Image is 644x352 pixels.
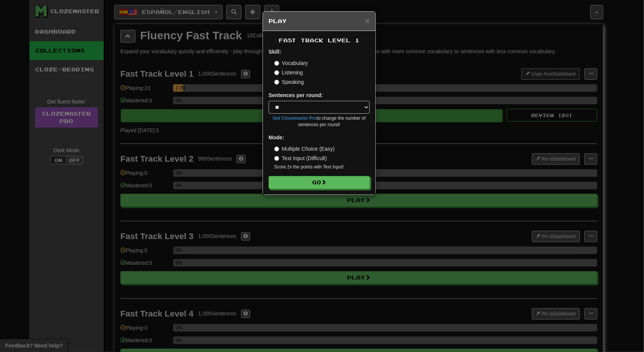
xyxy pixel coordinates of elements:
[274,78,304,86] label: Speaking
[274,164,370,170] small: Score 2x the points with Text Input !
[274,69,303,76] label: Listening
[365,16,370,25] span: ×
[274,147,279,151] input: Multiple Choice (Easy)
[269,176,370,189] button: Go
[274,145,335,153] label: Multiple Choice (Easy)
[274,154,327,162] label: Text Input (Difficult)
[274,61,279,66] input: Vocabulary
[274,70,279,75] input: Listening
[269,17,370,25] h5: Play
[274,156,279,161] input: Text Input (Difficult)
[279,37,360,43] span: Fast Track Level 1
[274,80,279,85] input: Speaking
[269,49,281,55] strong: Skill:
[365,17,370,25] button: Close
[274,59,308,67] label: Vocabulary
[269,115,370,128] small: to change the number of sentences per round!
[269,91,323,99] label: Sentences per round:
[273,116,317,121] a: Get Clozemaster Pro
[269,134,284,140] strong: Mode:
